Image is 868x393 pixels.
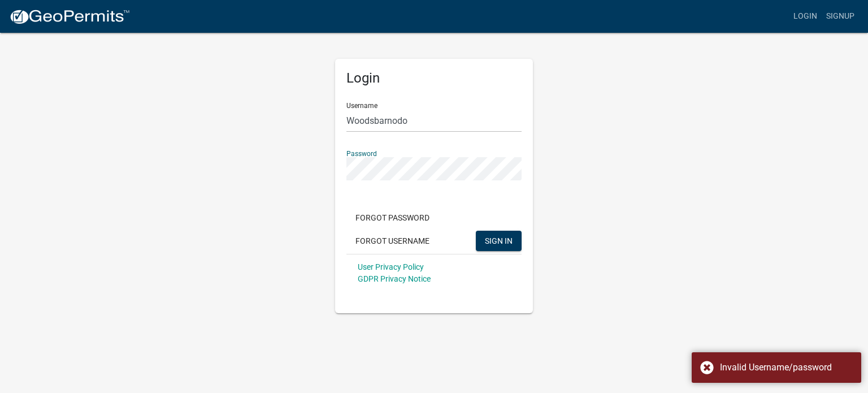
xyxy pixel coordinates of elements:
div: Invalid Username/password [720,361,853,374]
a: GDPR Privacy Notice [358,274,431,283]
button: Forgot Username [346,231,439,251]
a: Login [789,6,822,27]
h5: Login [346,70,522,87]
button: SIGN IN [476,231,522,251]
a: User Privacy Policy [358,262,424,271]
a: Signup [822,6,859,27]
span: SIGN IN [485,236,513,245]
button: Forgot Password [346,208,439,228]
